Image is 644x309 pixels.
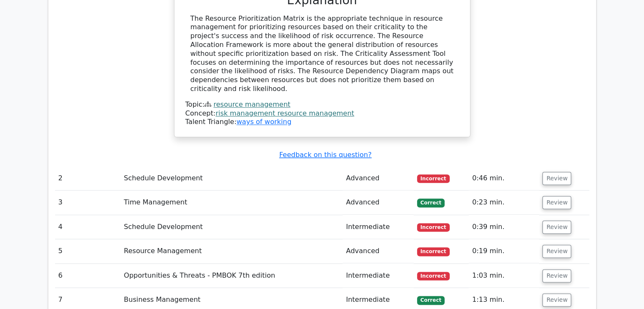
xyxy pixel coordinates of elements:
[417,247,450,256] span: Incorrect
[469,215,539,239] td: 0:39 min.
[55,264,121,288] td: 6
[417,223,450,232] span: Incorrect
[417,296,445,304] span: Correct
[55,166,121,190] td: 2
[343,239,414,263] td: Advanced
[213,100,290,108] a: resource management
[542,221,571,234] button: Review
[542,245,571,258] button: Review
[55,215,121,239] td: 4
[542,172,571,185] button: Review
[216,109,354,117] a: risk management resource management
[343,264,414,288] td: Intermediate
[343,166,414,190] td: Advanced
[343,215,414,239] td: Intermediate
[121,215,343,239] td: Schedule Development
[236,118,291,126] a: ways of working
[121,264,343,288] td: Opportunities & Threats - PMBOK 7th edition
[121,190,343,215] td: Time Management
[469,239,539,263] td: 0:19 min.
[417,272,450,280] span: Incorrect
[343,190,414,215] td: Advanced
[469,190,539,215] td: 0:23 min.
[121,166,343,190] td: Schedule Development
[469,166,539,190] td: 0:46 min.
[185,109,459,118] div: Concept:
[185,100,459,109] div: Topic:
[417,199,445,207] span: Correct
[121,239,343,263] td: Resource Management
[542,293,571,306] button: Review
[469,264,539,288] td: 1:03 min.
[279,151,371,159] a: Feedback on this question?
[185,100,459,127] div: Talent Triangle:
[542,269,571,282] button: Review
[191,14,454,94] div: The Resource Prioritization Matrix is the appropriate technique in resource management for priori...
[542,196,571,209] button: Review
[417,174,450,183] span: Incorrect
[55,239,121,263] td: 5
[55,190,121,215] td: 3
